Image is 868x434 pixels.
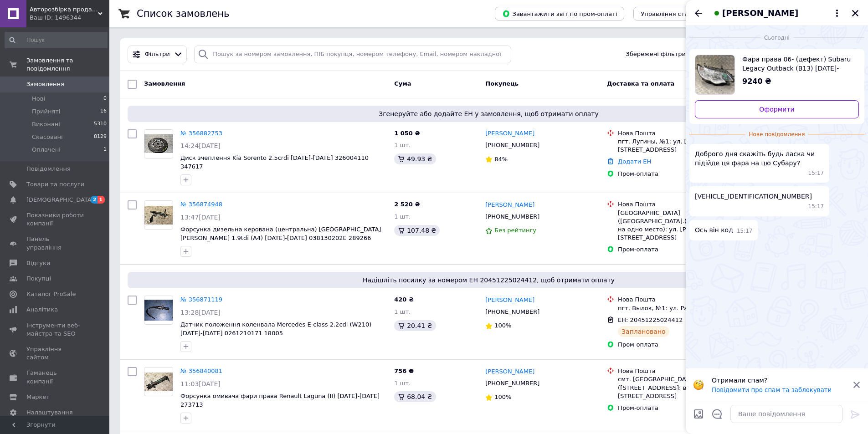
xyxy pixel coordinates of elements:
div: 20.41 ₴ [394,320,436,331]
span: Скасовані [32,133,63,141]
div: Пром-оплата [618,404,745,412]
div: [PHONE_NUMBER] [483,306,541,318]
div: Пром-оплата [618,341,745,349]
span: Нове повідомлення [745,131,809,138]
div: Ваш ID: 1496344 [30,14,109,22]
span: 13:47[DATE] [180,214,221,221]
div: смт. [GEOGRAPHIC_DATA] ([STREET_ADDRESS]: вул. [STREET_ADDRESS] [618,375,745,400]
a: [PERSON_NAME] [485,129,534,138]
span: 5310 [94,120,107,128]
span: Фара права 06- (дефект) Subaru Legacy Outback (B13) [DATE]-[DATE] 316011 [742,55,852,73]
span: Управління сайтом [26,345,84,362]
span: Замовлення та повідомлення [26,56,109,73]
div: Заплановано [618,326,669,337]
span: Аналітика [26,306,58,314]
span: 15:17 12.08.2025 [808,203,824,210]
span: Покупець [485,80,519,87]
div: Пром-оплата [618,245,745,254]
input: Пошук [5,32,108,48]
button: Управління статусами [633,7,718,20]
span: 9240 ₴ [742,77,771,86]
span: Управління статусами [641,10,710,17]
span: Каталог ProSale [26,290,76,298]
div: пгт. Вылок, №1: ул. Раковцы,132 [618,304,745,312]
div: 12.08.2025 [689,33,864,42]
a: № 356871119 [180,296,222,303]
span: Доброго дня скажіть будь ласка чи підійде ця фара на цю Субару? [695,149,824,168]
span: Ось він код [695,225,733,235]
span: Надішліть посилку за номером ЕН 20451225024412, щоб отримати оплату [131,276,846,285]
span: Товари та послуги [26,180,84,189]
img: Фото товару [144,206,173,225]
span: Маркет [26,393,50,401]
span: Завантажити звіт по пром-оплаті [502,10,617,18]
button: [PERSON_NAME] [711,7,842,19]
span: 14:24[DATE] [180,142,221,149]
span: Виконані [32,120,60,128]
span: Інструменти веб-майстра та SEO [26,322,84,338]
a: Додати ЕН [618,158,651,165]
span: 1 шт. [394,213,411,220]
a: № 356874948 [180,201,222,208]
span: [PERSON_NAME] [722,7,798,19]
span: [DEMOGRAPHIC_DATA] [26,196,94,204]
span: Авторозбірка продаж б/у автозапчастин [30,5,98,14]
span: Прийняті [32,107,60,116]
span: Cума [394,80,411,87]
div: Нова Пошта [618,296,745,304]
span: Збережені фільтри: [626,50,688,59]
div: [PHONE_NUMBER] [483,378,541,389]
a: № 356840081 [180,368,222,374]
span: 1 [98,196,105,204]
span: Покупці [26,275,51,283]
span: Сьогодні [760,34,793,42]
span: 11:03[DATE] [180,380,221,388]
span: Гаманець компанії [26,369,84,385]
a: [PERSON_NAME] [485,201,534,209]
span: 2 [91,196,98,204]
img: 5331563816_w640_h640_fara-pravaya-06-.jpg [695,55,734,94]
span: Повідомлення [26,165,71,173]
button: Завантажити звіт по пром-оплаті [495,7,624,20]
span: Доставка та оплата [607,80,674,87]
div: Нова Пошта [618,200,745,209]
a: [PERSON_NAME] [485,296,534,305]
span: Панель управління [26,235,84,251]
span: Відгуки [26,259,50,267]
span: ЕН: 20451225024412 [618,317,683,323]
span: Налаштування [26,408,73,417]
span: 2 520 ₴ [394,201,420,208]
span: 0 [103,95,107,103]
div: 68.04 ₴ [394,391,436,402]
button: Повідомити про спам та заблокувати [712,387,832,393]
span: 100% [494,322,511,329]
a: Форсунка дизельна керована (центральна) [GEOGRAPHIC_DATA][PERSON_NAME] 1.9tdi (A4) [DATE]-[DATE] ... [180,226,381,241]
a: Оформити [695,100,859,118]
span: Згенеруйте або додайте ЕН у замовлення, щоб отримати оплату [131,109,846,118]
span: 1 шт. [394,380,411,387]
a: Фото товару [144,367,173,396]
div: Нова Пошта [618,129,745,138]
span: 84% [494,156,508,163]
span: 16 [100,107,107,116]
div: Пром-оплата [618,170,745,178]
img: Фото товару [144,373,173,391]
span: 1 шт. [394,142,411,148]
img: Фото товару [144,134,173,153]
button: Назад [693,8,704,19]
span: 8129 [94,133,107,141]
a: Форсунка омивача фари права Renault Laguna (II) [DATE]-[DATE] 273713 [180,393,380,408]
button: Закрити [850,8,861,19]
img: :face_with_monocle: [693,379,704,390]
span: 1 050 ₴ [394,130,420,137]
img: Фото товару [144,300,173,321]
button: Відкрити шаблони відповідей [711,408,723,420]
a: [PERSON_NAME] [485,368,534,376]
p: Отримали спам? [712,376,847,385]
span: Диск зчеплення Kia Sorento 2.5crdi [DATE]-[DATE] 326004110 347617 [180,154,369,170]
span: 1 [103,146,107,154]
span: [VEHICLE_IDENTIFICATION_NUMBER] [695,192,812,201]
div: Нова Пошта [618,367,745,375]
span: Оплачені [32,146,61,154]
